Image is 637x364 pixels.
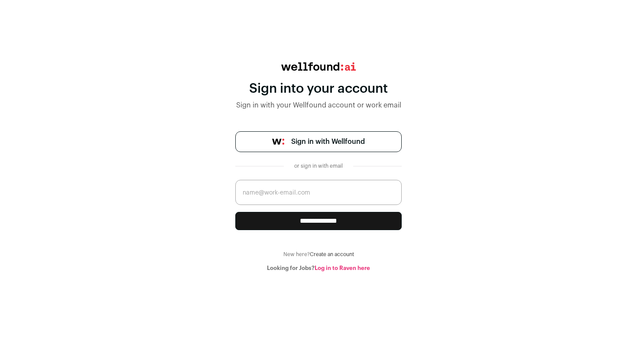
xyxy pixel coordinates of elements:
img: wellfound:ai [281,62,356,71]
input: name@work-email.com [235,180,402,205]
div: New here? [235,251,402,258]
span: Sign in with Wellfound [291,136,365,147]
div: Sign in with your Wellfound account or work email [235,100,402,110]
a: Sign in with Wellfound [235,131,402,152]
a: Create an account [310,252,354,257]
img: wellfound-symbol-flush-black-fb3c872781a75f747ccb3a119075da62bfe97bd399995f84a933054e44a575c4.png [272,139,284,145]
div: Sign into your account [235,81,402,97]
div: Looking for Jobs? [235,265,402,272]
div: or sign in with email [291,162,346,169]
a: Log in to Raven here [315,265,370,271]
